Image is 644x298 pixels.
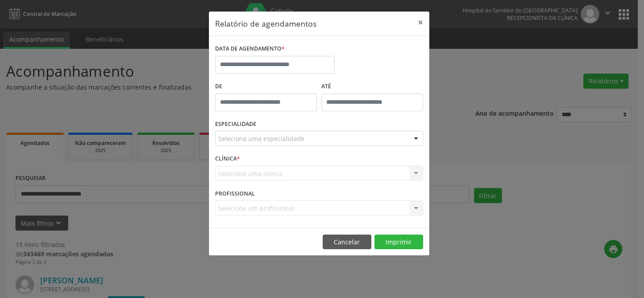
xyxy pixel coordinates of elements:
[215,187,255,200] label: PROFISSIONAL
[215,118,256,131] label: ESPECIALIDADE
[215,80,317,94] label: De
[215,18,316,29] h5: Relatório de agendamentos
[412,12,429,33] button: Close
[215,152,240,166] label: CLÍNICA
[321,80,423,94] label: ATÉ
[374,235,423,250] button: Imprimir
[323,235,371,250] button: Cancelar
[215,42,285,56] label: DATA DE AGENDAMENTO
[218,134,305,143] span: Seleciona uma especialidade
